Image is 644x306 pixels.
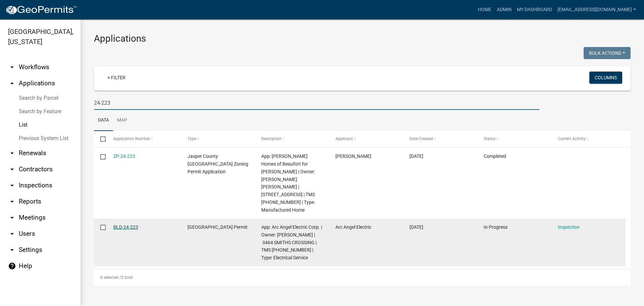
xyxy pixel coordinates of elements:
[477,131,551,147] datatable-header-cell: Status
[100,275,121,280] span: 0 selected /
[551,131,626,147] datatable-header-cell: Current Activity
[255,131,329,147] datatable-header-cell: Description
[181,131,255,147] datatable-header-cell: Type
[8,262,16,270] i: help
[584,47,631,59] button: Bulk Actions
[475,3,494,16] a: Home
[261,224,322,260] span: App: Arc Angel Electric Corp. | Owner: SCHNEIDER BENJAMIN F | 3464 SMITHS CROSSING | TMS 063-33-0...
[94,33,631,44] h3: Applications
[8,181,16,189] i: arrow_drop_down
[8,79,16,87] i: arrow_drop_up
[94,110,113,131] a: Data
[484,154,506,159] span: Completed
[335,136,353,141] span: Applicant
[8,165,16,173] i: arrow_drop_down
[410,154,423,159] span: 10/18/2024
[113,110,131,131] a: Map
[329,131,403,147] datatable-header-cell: Applicant
[261,136,282,141] span: Description
[8,198,16,206] i: arrow_drop_down
[187,154,248,174] span: Jasper County SC Zoning Permit Application
[335,154,371,159] span: Chelsea Aschbrenner
[558,224,580,230] a: Inspection
[514,3,555,16] a: My Dashboard
[8,214,16,222] i: arrow_drop_down
[335,224,371,230] span: Arc Angel Electric
[8,149,16,157] i: arrow_drop_down
[8,246,16,254] i: arrow_drop_down
[494,3,514,16] a: Admin
[410,136,433,141] span: Date Created
[410,224,423,230] span: 06/18/2024
[484,224,507,230] span: In Progress
[94,269,631,286] div: 2 total
[555,3,639,16] a: [EMAIL_ADDRESS][DOMAIN_NAME]
[113,154,135,159] a: ZP-24-223
[8,63,16,71] i: arrow_drop_down
[94,96,539,110] input: Search for applications
[94,131,107,147] datatable-header-cell: Select
[261,154,315,212] span: App: Clayton Homes of Beaufort for Isabel Noriega | Owner: NORIEGA WENDY PAOLA | 2094 RICE SHIRE ...
[102,72,131,84] a: + Filter
[107,131,181,147] datatable-header-cell: Application Number
[484,136,495,141] span: Status
[187,224,248,230] span: Jasper County Building Permit
[187,136,196,141] span: Type
[113,136,150,141] span: Application Number
[558,136,586,141] span: Current Activity
[8,230,16,238] i: arrow_drop_down
[589,72,622,84] button: Columns
[113,224,138,230] a: BLD-24-223
[403,131,477,147] datatable-header-cell: Date Created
